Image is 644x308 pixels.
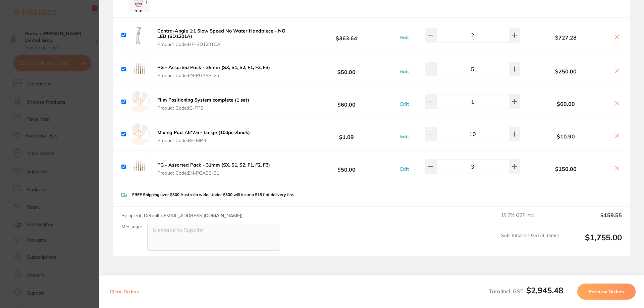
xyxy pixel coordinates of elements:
output: $159.55 [564,212,622,227]
button: Contra-Angle 1:1 Slow Speed No Water Handpiece - NO LED (SD1201A) Product Code:HP-SD1201CA [155,28,297,47]
b: $10.90 [522,133,610,139]
span: Product Code: EN-PGASS-31 [157,170,270,176]
b: $250.00 [522,68,610,74]
b: $727.28 [522,35,610,41]
span: Product Code: RE-MP-L [157,138,250,143]
span: Product Code: IG-FPS [157,105,249,111]
button: Edit [398,166,411,172]
img: Ynp1MGZwYw [128,58,150,80]
img: empty.jpg [128,123,150,145]
span: Total Incl. GST [489,288,563,295]
span: Sub Total Incl. GST ( 8 Items) [501,233,559,251]
button: Mixing Pad 7.6*7.6 - Large (100pcs/book) Product Code:RE-MP-L [155,129,252,143]
output: $1,755.00 [564,233,622,251]
button: Edit [398,68,411,74]
button: PG - Assorted Pack - 31mm (SX, S1, S2, F1, F2, F3) Product Code:EN-PGASS-31 [155,162,272,176]
b: $150.00 [522,166,610,172]
b: $363.64 [297,29,396,41]
b: Mixing Pad 7.6*7.6 - Large (100pcs/book) [157,129,250,135]
b: Film Positioning System complete (1 set) [157,97,249,103]
button: PG - Assorted Pack - 25mm (SX, S1, S2, F1, F2, F3) Product Code:EN-PGASS-25 [155,64,272,78]
b: PG - Assorted Pack - 31mm (SX, S1, S2, F1, F2, F3) [157,162,270,168]
img: ODdrNDZsdw [128,156,150,177]
b: $2,945.48 [526,285,563,295]
b: $50.00 [297,161,396,173]
span: Product Code: EN-PGASS-25 [157,73,270,78]
button: Clear Orders [108,284,141,300]
b: $60.00 [297,96,396,108]
button: Preview Orders [577,284,636,300]
button: Edit [398,35,411,41]
label: Message: [121,224,142,230]
p: FREE Shipping over $300 Australia wide. Under $300 will incur a $15 flat delivery fee. [132,192,294,197]
img: eXJiNDEycA [128,24,150,46]
b: $60.00 [522,101,610,107]
button: Film Positioning System complete (1 set) Product Code:IG-FPS [155,97,251,111]
button: Edit [398,133,411,139]
img: empty.jpg [128,91,150,112]
span: Product Code: HP-SD1201CA [157,42,294,47]
b: PG - Assorted Pack - 25mm (SX, S1, S2, F1, F2, F3) [157,64,270,70]
b: $50.00 [297,63,396,75]
button: Edit [398,101,411,107]
b: Contra-Angle 1:1 Slow Speed No Water Handpiece - NO LED (SD1201A) [157,28,285,39]
span: Recipient: Default ( [EMAIL_ADDRESS][DOMAIN_NAME] ) [121,212,243,219]
b: $1.09 [297,128,396,140]
span: 10.0 % GST Incl. [501,212,559,227]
